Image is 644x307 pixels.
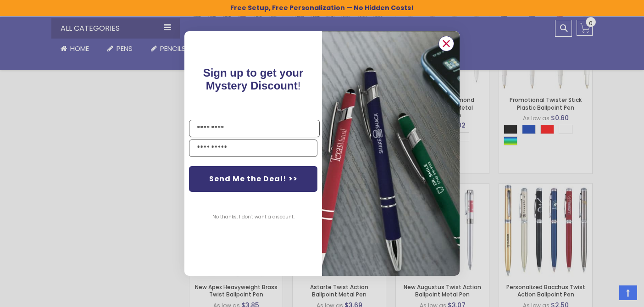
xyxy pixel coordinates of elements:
[568,282,644,307] iframe: Google Customer Reviews
[439,36,454,51] button: Close dialog
[203,67,304,92] span: Sign up to get your Mystery Discount
[322,31,460,276] img: pop-up-image
[189,166,317,192] button: Send Me the Deal! >>
[208,206,299,229] button: No thanks, I don't want a discount.
[203,67,304,92] span: !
